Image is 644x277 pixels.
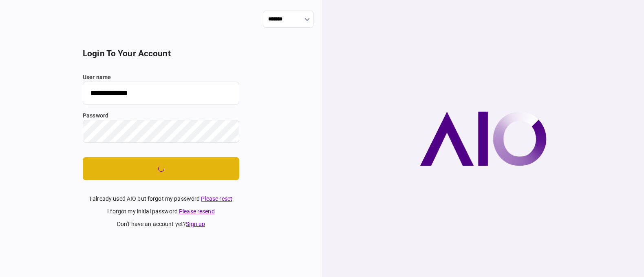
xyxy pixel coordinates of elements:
label: password [83,111,239,120]
img: AIO company logo [420,111,547,166]
input: user name [83,82,239,105]
a: Sign up [186,221,205,227]
h2: login to your account [83,49,239,59]
a: Please reset [201,195,232,202]
div: don't have an account yet ? [83,220,239,228]
a: Please resend [179,208,215,215]
input: password [83,120,239,143]
div: I already used AIO but forgot my password [83,195,239,203]
div: I forgot my initial password [83,207,239,216]
label: user name [83,73,239,82]
button: login [83,157,239,180]
input: show language options [263,11,314,28]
